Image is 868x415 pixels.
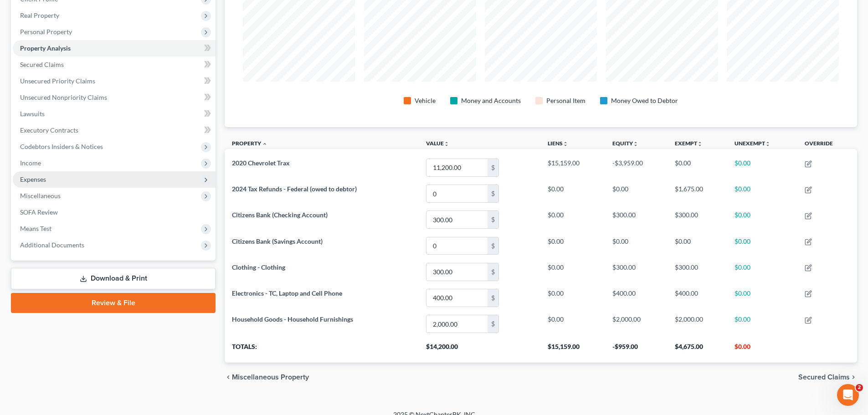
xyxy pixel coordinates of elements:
[488,263,498,281] div: $
[605,207,668,233] td: $300.00
[727,285,797,311] td: $0.00
[20,44,71,52] span: Property Analysis
[461,96,521,105] div: Money and Accounts
[727,233,797,259] td: $0.00
[426,159,488,176] input: 0.00
[837,384,859,406] iframe: Intercom live chat
[563,141,568,147] i: unfold_more
[415,96,436,105] div: Vehicle
[13,106,216,122] a: Lawsuits
[668,337,727,363] th: $4,675.00
[426,211,488,228] input: 0.00
[797,134,857,155] th: Override
[540,207,605,233] td: $0.00
[232,185,357,193] span: 2024 Tax Refunds - Federal (owed to debtor)
[727,207,797,233] td: $0.00
[727,154,797,180] td: $0.00
[20,126,78,134] span: Executory Contracts
[488,315,498,333] div: $
[225,374,232,381] i: chevron_left
[605,233,668,259] td: $0.00
[20,175,46,183] span: Expenses
[548,140,568,147] a: Liensunfold_more
[419,337,540,363] th: $14,200.00
[798,374,857,381] button: Secured Claims chevron_right
[850,374,857,381] i: chevron_right
[426,185,488,202] input: 0.00
[20,143,103,150] span: Codebtors Insiders & Notices
[727,311,797,337] td: $0.00
[611,96,678,105] div: Money Owed to Debtor
[232,211,328,219] span: Citizens Bank (Checking Account)
[20,159,41,167] span: Income
[232,263,285,271] span: Clothing - Clothing
[668,207,727,233] td: $300.00
[668,259,727,285] td: $300.00
[426,315,488,333] input: 0.00
[488,159,498,176] div: $
[605,181,668,207] td: $0.00
[697,141,703,147] i: unfold_more
[668,181,727,207] td: $1,675.00
[605,311,668,337] td: $2,000.00
[540,285,605,311] td: $0.00
[20,192,61,200] span: Miscellaneous
[20,28,72,36] span: Personal Property
[232,159,290,167] span: 2020 Chevrolet Trax
[225,337,419,363] th: Totals:
[426,140,449,147] a: Valueunfold_more
[13,56,216,73] a: Secured Claims
[540,154,605,180] td: $15,159.00
[488,289,498,307] div: $
[20,11,59,19] span: Real Property
[633,141,638,147] i: unfold_more
[13,73,216,89] a: Unsecured Priority Claims
[546,96,586,105] div: Personal Item
[13,40,216,56] a: Property Analysis
[488,185,498,202] div: $
[13,122,216,138] a: Executory Contracts
[727,337,797,363] th: $0.00
[605,259,668,285] td: $300.00
[605,285,668,311] td: $400.00
[232,374,309,381] span: Miscellaneous Property
[488,237,498,255] div: $
[765,141,770,147] i: unfold_more
[488,211,498,228] div: $
[232,237,323,245] span: Citizens Bank (Savings Account)
[20,208,58,216] span: SOFA Review
[540,259,605,285] td: $0.00
[668,233,727,259] td: $0.00
[540,311,605,337] td: $0.00
[20,93,107,101] span: Unsecured Nonpriority Claims
[232,289,342,297] span: Electronics - TC, Laptop and Cell Phone
[727,181,797,207] td: $0.00
[605,337,668,363] th: -$959.00
[727,259,797,285] td: $0.00
[20,61,64,68] span: Secured Claims
[11,293,216,313] a: Review & File
[13,204,216,220] a: SOFA Review
[540,233,605,259] td: $0.00
[20,77,95,85] span: Unsecured Priority Claims
[426,289,488,307] input: 0.00
[675,140,703,147] a: Exemptunfold_more
[540,337,605,363] th: $15,159.00
[426,263,488,281] input: 0.00
[612,140,638,147] a: Equityunfold_more
[13,89,216,106] a: Unsecured Nonpriority Claims
[798,374,850,381] span: Secured Claims
[20,225,51,232] span: Means Test
[20,110,45,118] span: Lawsuits
[11,268,216,289] a: Download & Print
[262,141,267,147] i: expand_less
[668,154,727,180] td: $0.00
[232,140,267,147] a: Property expand_less
[225,374,309,381] button: chevron_left Miscellaneous Property
[856,384,863,391] span: 2
[734,140,770,147] a: Unexemptunfold_more
[668,285,727,311] td: $400.00
[20,241,84,249] span: Additional Documents
[605,154,668,180] td: -$3,959.00
[540,181,605,207] td: $0.00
